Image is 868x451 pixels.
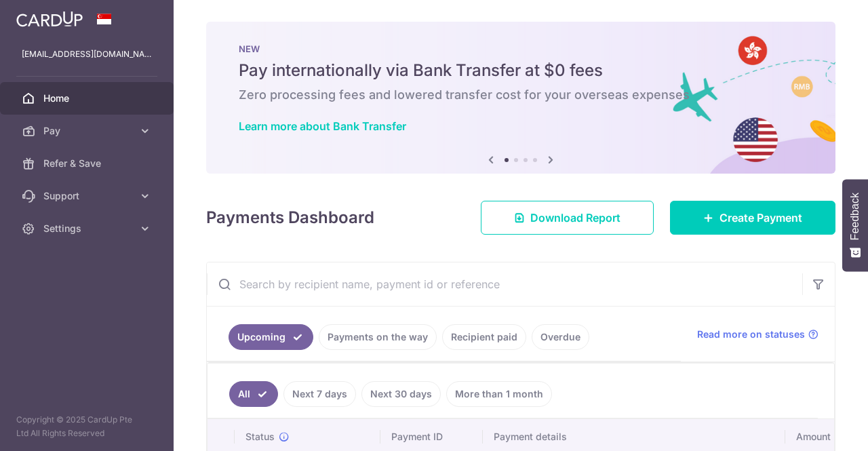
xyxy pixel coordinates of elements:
span: Download Report [530,210,620,226]
span: Settings [43,222,133,235]
span: Create Payment [719,210,802,226]
input: Search by recipient name, payment id or reference [207,262,802,306]
h5: Pay internationally via Bank Transfer at $0 fees [239,60,803,81]
span: Pay [43,124,133,138]
img: CardUp [16,11,83,27]
p: NEW [239,43,803,54]
p: [EMAIL_ADDRESS][DOMAIN_NAME] [22,47,152,61]
a: Next 30 days [361,381,441,407]
span: Support [43,189,133,203]
a: Payments on the way [319,324,437,350]
button: Feedback - Show survey [842,179,868,271]
a: Read more on statuses [697,328,818,341]
a: Next 7 days [283,381,356,407]
span: Refer & Save [43,157,133,170]
h4: Payments Dashboard [206,205,374,230]
a: More than 1 month [446,381,552,407]
img: Bank transfer banner [206,22,835,174]
a: Overdue [532,324,589,350]
a: Upcoming [229,324,313,350]
span: Amount [796,430,831,444]
a: Recipient paid [442,324,526,350]
a: Create Payment [670,201,835,235]
span: Feedback [849,193,861,240]
a: Learn more about Bank Transfer [239,119,406,133]
a: Download Report [481,201,654,235]
h6: Zero processing fees and lowered transfer cost for your overseas expenses [239,87,803,103]
span: Home [43,92,133,105]
span: Status [245,430,275,444]
a: All [229,381,278,407]
span: Read more on statuses [697,328,805,341]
